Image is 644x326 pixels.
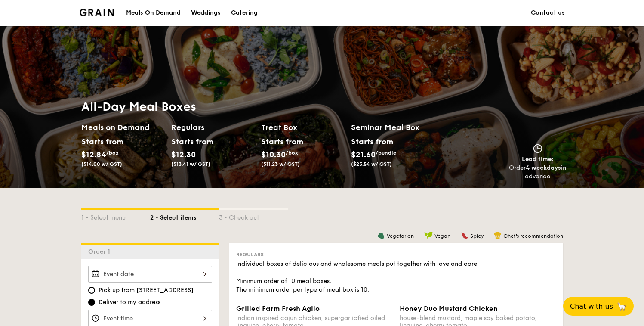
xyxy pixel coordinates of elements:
div: 3 - Check out [219,210,288,222]
img: Grain [80,9,114,16]
span: Vegan [434,233,450,239]
strong: 4 weekdays [526,164,561,171]
div: Starts from [81,135,120,148]
input: Deliver to my address [88,299,95,306]
img: icon-vegetarian.fe4039eb.svg [377,231,385,239]
a: Logotype [80,9,114,16]
span: ($13.41 w/ GST) [171,161,210,167]
div: 1 - Select menu [81,210,150,222]
span: Regulars [236,251,264,258]
span: /box [106,150,119,156]
span: Lead time: [522,155,554,163]
span: Grilled Farm Fresh Aglio [236,304,320,313]
span: Pick up from [STREET_ADDRESS] [99,286,194,295]
h2: Regulars [171,121,254,134]
span: Spicy [470,233,484,239]
span: 🦙 [616,301,627,311]
h1: All-Day Meal Boxes [81,99,441,115]
span: $12.84 [81,150,106,159]
span: /box [286,150,298,156]
span: /bundle [376,150,396,156]
img: icon-vegan.f8ff3823.svg [424,231,433,239]
h2: Treat Box [261,121,344,134]
button: Chat with us🦙 [563,297,634,316]
span: $12.30 [171,150,196,159]
span: Honey Duo Mustard Chicken [400,304,498,313]
div: Starts from [171,135,210,148]
span: Vegetarian [387,233,414,239]
span: Chat with us [570,302,613,310]
h2: Seminar Meal Box [351,121,441,134]
div: Starts from [351,135,393,148]
h2: Meals on Demand [81,121,164,134]
img: icon-chef-hat.a58ddaea.svg [494,231,502,239]
div: 2 - Select items [150,210,219,222]
span: $21.60 [351,150,376,159]
span: ($11.23 w/ GST) [261,161,300,167]
img: icon-spicy.37a8142b.svg [461,231,468,239]
span: $10.30 [261,150,286,159]
div: Order in advance [509,164,567,181]
span: ($23.54 w/ GST) [351,161,392,167]
div: Individual boxes of delicious and wholesome meals put together with love and care. Minimum order ... [236,260,556,294]
div: Starts from [261,135,299,148]
span: ($14.00 w/ GST) [81,161,122,167]
span: Order 1 [88,248,114,255]
input: Pick up from [STREET_ADDRESS] [88,287,95,294]
span: Chef's recommendation [503,233,563,239]
input: Event date [88,266,212,283]
span: Deliver to my address [99,298,160,307]
img: icon-clock.2db775ea.svg [531,144,544,153]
